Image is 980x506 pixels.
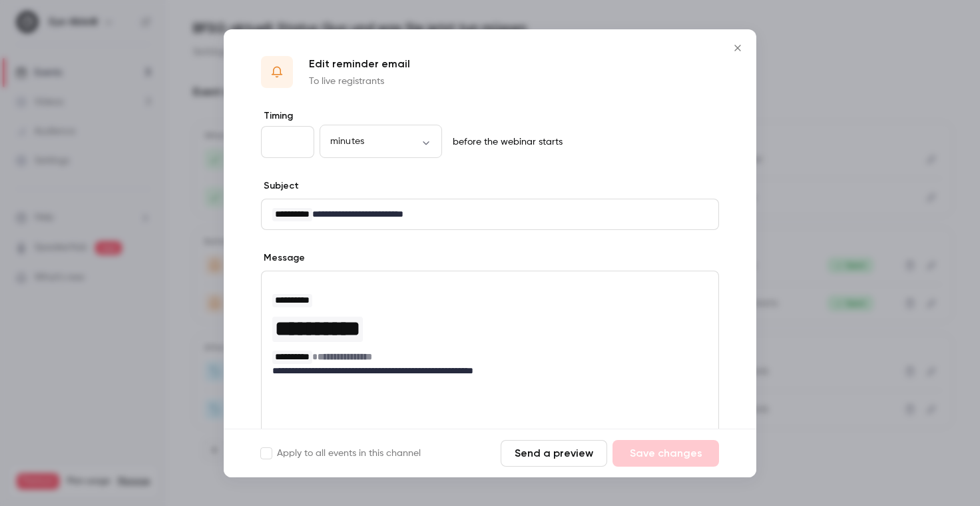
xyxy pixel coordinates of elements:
[262,199,718,229] div: editor
[262,271,718,386] div: editor
[320,135,442,148] div: minutes
[724,35,751,61] button: Close
[261,109,719,123] label: Timing
[261,179,299,193] label: Subject
[447,135,563,149] p: before the webinar starts
[261,447,421,460] label: Apply to all events in this channel
[309,56,410,72] p: Edit reminder email
[261,251,305,265] label: Message
[309,75,410,88] p: To live registrants
[501,440,607,467] button: Send a preview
